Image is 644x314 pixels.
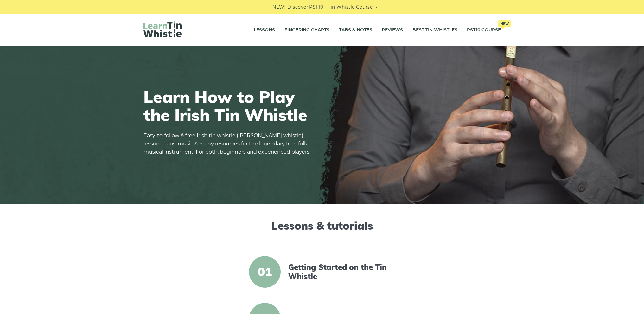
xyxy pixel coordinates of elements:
[339,22,372,38] a: Tabs & Notes
[254,22,275,38] a: Lessons
[249,256,281,288] span: 01
[412,22,457,38] a: Best Tin Whistles
[382,22,403,38] a: Reviews
[284,22,329,38] a: Fingering Charts
[143,88,315,124] h1: Learn How to Play the Irish Tin Whistle
[288,263,397,281] a: Getting Started on the Tin Whistle
[143,220,501,243] h2: Lessons & tutorials
[467,22,501,38] a: PST10 CourseNew
[143,21,182,37] img: LearnTinWhistle.com
[143,131,315,156] p: Easy-to-follow & free Irish tin whistle ([PERSON_NAME] whistle) lessons, tabs, music & many resou...
[498,20,511,27] span: New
